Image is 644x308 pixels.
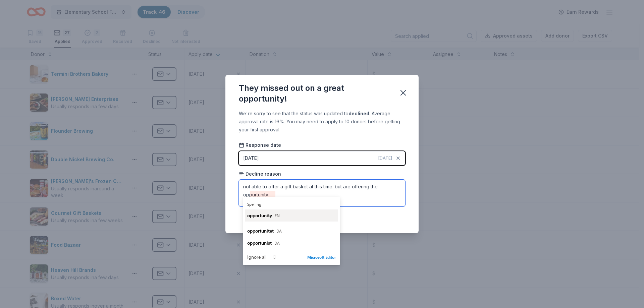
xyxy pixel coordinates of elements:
b: declined [348,111,369,116]
span: Response date [239,142,281,148]
textarea: not able to offer a gift basket at this time. but are offering the oppurtunity [239,180,405,206]
button: [DATE][DATE] [239,151,405,165]
span: Decline reason [239,171,281,177]
div: [DATE] [243,154,259,162]
span: [DATE] [378,156,392,161]
div: They missed out on a great opportunity! [239,83,390,104]
div: We're sorry to see that the status was updated to . Average approval rate is 16%. You may need to... [239,110,405,134]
